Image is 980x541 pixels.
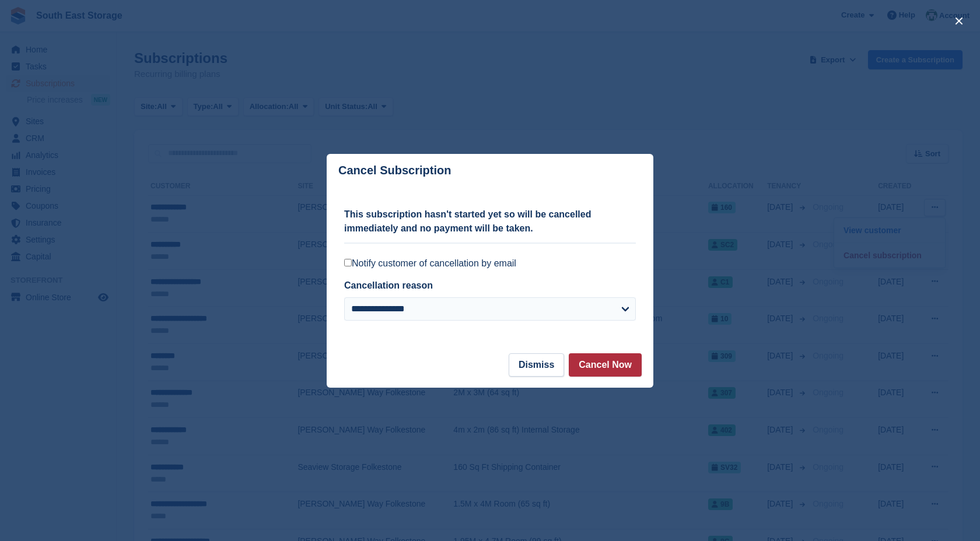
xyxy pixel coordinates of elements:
button: close [950,12,968,30]
label: Notify customer of cancellation by email [344,258,636,269]
input: Notify customer of cancellation by email [344,259,352,266]
button: Dismiss [509,353,564,377]
label: Cancellation reason [344,280,433,290]
p: Cancel Subscription [338,164,451,177]
p: This subscription hasn't started yet so will be cancelled immediately and no payment will be taken. [344,208,636,236]
button: Cancel Now [569,353,642,377]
